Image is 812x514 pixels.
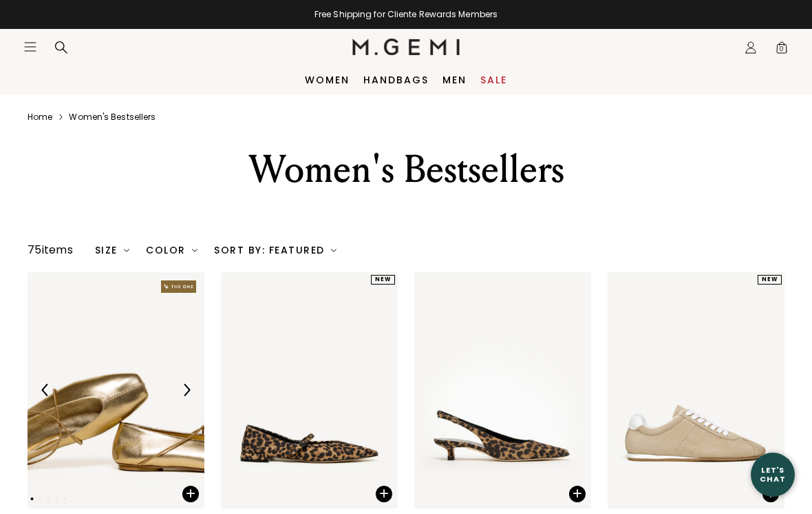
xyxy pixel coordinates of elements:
[751,466,795,483] div: Let's Chat
[414,272,591,508] img: The Lisinda
[442,74,467,85] a: Men
[221,272,398,508] img: The Loriana
[39,384,52,396] img: Previous Arrow
[180,384,193,396] img: Next Arrow
[192,247,197,253] img: chevron-down.svg
[28,272,204,508] img: The Una
[305,74,350,85] a: Women
[23,40,37,54] button: Open site menu
[69,112,156,123] a: Women's bestsellers
[480,74,507,85] a: Sale
[161,280,196,293] img: The One tag
[28,112,52,123] a: Home
[146,245,197,256] div: Color
[352,39,460,55] img: M.Gemi
[758,275,782,285] div: NEW
[331,247,336,253] img: chevron-down.svg
[214,245,336,256] div: Sort By: Featured
[608,272,784,508] img: The Morena
[371,275,395,285] div: NEW
[775,43,789,57] span: 0
[151,145,661,194] div: Women's Bestsellers
[363,74,429,85] a: Handbags
[28,242,73,258] div: 75 items
[95,245,130,256] div: Size
[124,247,129,253] img: chevron-down.svg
